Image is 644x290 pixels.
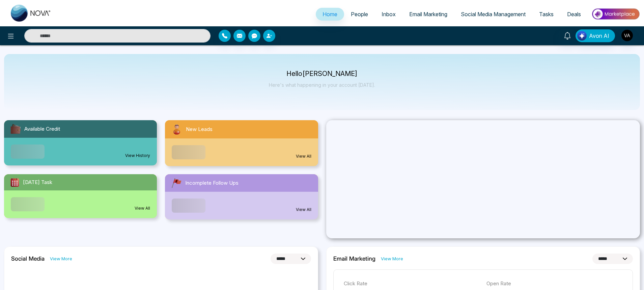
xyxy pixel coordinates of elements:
[185,179,239,187] span: Incomplete Follow Ups
[344,280,480,288] p: Click Rate
[269,71,375,77] p: Hello [PERSON_NAME]
[170,123,183,136] img: newLeads.svg
[382,11,396,18] span: Inbox
[591,6,640,22] img: Market-place.gif
[161,174,322,219] a: Incomplete Follow UpsView All
[539,11,554,18] span: Tasks
[296,153,311,159] a: View All
[567,11,581,18] span: Deals
[24,125,60,133] span: Available Credit
[11,5,51,22] img: Nova CRM Logo
[621,30,633,41] img: User Avatar
[375,8,402,21] a: Inbox
[560,8,588,21] a: Deals
[50,256,72,262] a: View More
[23,179,52,186] span: [DATE] Task
[186,126,213,133] span: New Leads
[9,123,22,135] img: availableCredit.svg
[170,177,183,189] img: followUps.svg
[454,8,532,21] a: Social Media Management
[577,31,587,41] img: Lead Flow
[576,29,615,42] button: Avon AI
[409,11,447,18] span: Email Marketing
[461,11,526,18] span: Social Media Management
[125,153,150,159] a: View History
[344,8,375,21] a: People
[316,8,344,21] a: Home
[135,205,150,211] a: View All
[589,32,609,40] span: Avon AI
[323,11,337,18] span: Home
[161,120,322,166] a: New LeadsView All
[269,82,375,88] p: Here's what happening in your account [DATE].
[11,255,45,262] h2: Social Media
[296,207,311,213] a: View All
[9,177,20,188] img: todayTask.svg
[402,8,454,21] a: Email Marketing
[381,256,403,262] a: View More
[486,280,622,288] p: Open Rate
[333,255,375,262] h2: Email Marketing
[351,11,368,18] span: People
[532,8,560,21] a: Tasks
